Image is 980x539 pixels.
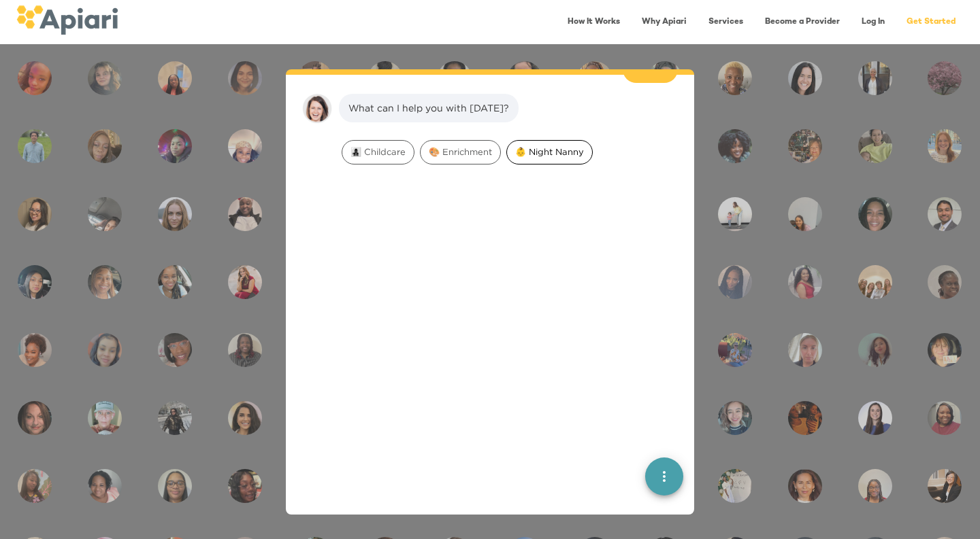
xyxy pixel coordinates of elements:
[420,140,501,164] div: 🎨 Enrichment
[645,457,683,495] button: quick menu
[506,140,593,164] div: 👶 Night Nanny
[853,8,893,36] a: Log In
[757,8,848,36] a: Become a Provider
[342,140,414,164] div: 👩‍👧‍👦 Childcare
[700,8,751,36] a: Services
[342,145,414,158] span: 👩‍👧‍👦 Childcare
[348,101,509,115] div: What can I help you with [DATE]?
[634,8,695,36] a: Why Apiari
[16,5,118,35] img: logo
[421,145,500,158] span: 🎨 Enrichment
[507,145,592,158] span: 👶 Night Nanny
[302,94,332,124] img: amy.37686e0395c82528988e.png
[898,8,964,36] a: Get Started
[559,8,628,36] a: How It Works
